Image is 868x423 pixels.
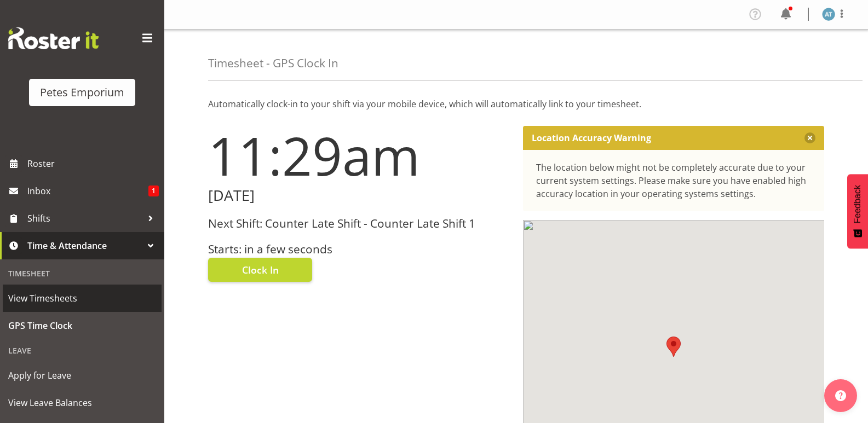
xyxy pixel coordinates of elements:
[208,217,510,230] h3: Next Shift: Counter Late Shift - Counter Late Shift 1
[208,258,312,282] button: Clock In
[3,285,162,312] a: View Timesheets
[3,312,162,339] a: GPS Time Clock
[208,57,338,69] h4: Timesheet - GPS Clock In
[8,290,156,306] span: View Timesheets
[835,390,846,401] img: help-xxl-2.png
[822,8,835,21] img: alex-micheal-taniwha5364.jpg
[8,317,156,334] span: GPS Time Clock
[27,155,159,172] span: Roster
[27,183,148,199] span: Inbox
[40,84,124,101] div: Petes Emporium
[804,132,815,143] button: Close message
[8,395,156,411] span: View Leave Balances
[8,367,156,384] span: Apply for Leave
[242,263,279,277] span: Clock In
[847,174,868,248] button: Feedback - Show survey
[208,126,510,185] h1: 11:29am
[532,132,651,143] p: Location Accuracy Warning
[8,27,99,49] img: Rosterit website logo
[208,97,824,111] p: Automatically clock-in to your shift via your mobile device, which will automatically link to you...
[3,389,162,416] a: View Leave Balances
[148,186,159,196] span: 1
[3,262,162,285] div: Timesheet
[208,187,510,204] h2: [DATE]
[27,237,142,254] span: Time & Attendance
[853,185,863,223] span: Feedback
[3,339,162,362] div: Leave
[208,243,510,256] h3: Starts: in a few seconds
[3,362,162,389] a: Apply for Leave
[27,210,142,227] span: Shifts
[536,161,812,200] div: The location below might not be completely accurate due to your current system settings. Please m...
